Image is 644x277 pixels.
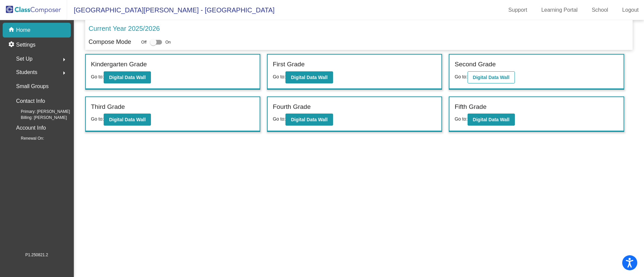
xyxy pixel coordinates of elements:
a: Support [503,5,533,15]
b: Digital Data Wall [109,117,146,122]
button: Digital Data Wall [285,114,333,126]
a: Learning Portal [536,5,583,15]
span: Set Up [16,54,33,64]
span: On [165,39,171,45]
mat-icon: settings [8,41,16,49]
a: Logout [617,5,644,15]
button: Digital Data Wall [104,114,151,126]
label: First Grade [273,60,305,69]
mat-icon: arrow_right [60,69,68,77]
button: Digital Data Wall [285,71,333,83]
span: Students [16,68,37,77]
span: Go to: [454,74,467,79]
span: Off [141,39,147,45]
label: Kindergarten Grade [91,60,147,69]
b: Digital Data Wall [473,117,509,122]
span: Renewal On: [10,135,44,141]
label: Third Grade [91,102,125,112]
span: Go to: [91,116,104,122]
mat-icon: home [8,26,16,34]
label: Fifth Grade [454,102,486,112]
button: Digital Data Wall [104,71,151,83]
span: Go to: [454,116,467,122]
mat-icon: arrow_right [60,56,68,64]
span: Go to: [91,74,104,79]
span: Go to: [273,116,285,122]
b: Digital Data Wall [291,75,327,80]
b: Digital Data Wall [291,117,327,122]
b: Digital Data Wall [109,75,146,80]
span: Billing: [PERSON_NAME] [10,115,67,121]
p: Current Year 2025/2026 [89,23,160,33]
p: Settings [16,41,36,49]
p: Account Info [16,123,46,133]
p: Contact Info [16,96,45,106]
button: Digital Data Wall [468,71,515,83]
button: Digital Data Wall [468,114,515,126]
p: Small Groups [16,82,49,91]
span: Primary: [PERSON_NAME] [10,109,70,115]
label: Second Grade [454,60,496,69]
p: Compose Mode [89,38,131,47]
label: Fourth Grade [273,102,311,112]
p: Home [16,26,31,34]
span: [GEOGRAPHIC_DATA][PERSON_NAME] - [GEOGRAPHIC_DATA] [67,5,275,15]
a: School [586,5,613,15]
span: Go to: [273,74,285,79]
b: Digital Data Wall [473,75,509,80]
